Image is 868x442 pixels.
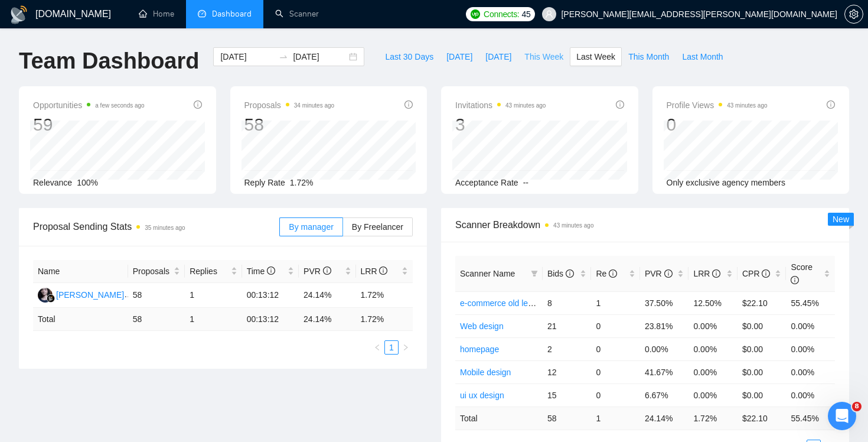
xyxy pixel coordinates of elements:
[591,314,640,337] td: 0
[485,50,511,63] span: [DATE]
[244,98,335,112] span: Proposals
[543,407,592,430] td: 58
[198,9,206,18] span: dashboard
[293,50,347,63] input: End date
[521,8,530,21] span: 45
[786,360,835,383] td: 0.00%
[676,47,729,66] button: Last Month
[828,402,856,430] iframe: Intercom live chat
[682,50,723,63] span: Last Month
[667,113,768,136] div: 0
[844,5,863,24] button: setting
[38,288,53,303] img: RS
[33,178,72,187] span: Relevance
[33,113,145,136] div: 59
[786,407,835,430] td: 55.45 %
[374,344,381,351] span: left
[688,337,738,360] td: 0.00%
[505,102,546,109] time: 43 minutes ago
[242,283,299,308] td: 00:13:12
[786,383,835,407] td: 0.00%
[33,219,279,234] span: Proposal Sending Stats
[645,269,673,278] span: PVR
[786,314,835,337] td: 0.00%
[531,270,538,277] span: filter
[640,291,689,314] td: 37.50%
[33,260,128,283] th: Name
[738,407,787,430] td: $ 22.10
[370,340,384,355] button: left
[299,283,355,308] td: 24.14%
[352,222,403,232] span: By Freelancer
[385,50,433,63] span: Last 30 Days
[385,341,398,354] a: 1
[591,360,640,383] td: 0
[460,269,515,278] span: Scanner Name
[455,178,518,187] span: Acceptance Rate
[242,308,299,331] td: 00:13:12
[693,269,720,278] span: LRR
[547,269,574,278] span: Bids
[455,217,835,232] span: Scanner Breakdown
[628,50,669,63] span: This Month
[279,52,288,61] span: to
[384,340,399,355] li: 1
[128,308,185,331] td: 58
[279,52,288,61] span: swap-right
[827,100,835,109] span: info-circle
[545,10,553,18] span: user
[95,102,144,109] time: a few seconds ago
[38,290,124,299] a: RS[PERSON_NAME]
[399,340,413,355] li: Next Page
[791,276,799,284] span: info-circle
[370,340,384,355] li: Previous Page
[553,222,593,229] time: 43 minutes ago
[128,283,185,308] td: 58
[289,222,333,232] span: By manager
[523,178,528,187] span: --
[712,269,720,278] span: info-circle
[471,9,480,19] img: upwork-logo.png
[688,383,738,407] td: 0.00%
[543,314,592,337] td: 21
[640,314,689,337] td: 23.81%
[275,9,319,19] a: searchScanner
[576,50,615,63] span: Last Week
[244,113,335,136] div: 58
[404,100,413,109] span: info-circle
[786,291,835,314] td: 55.45%
[738,383,787,407] td: $0.00
[194,100,202,109] span: info-circle
[738,360,787,383] td: $0.00
[762,269,770,278] span: info-circle
[727,102,767,109] time: 43 minutes ago
[833,214,849,224] span: New
[460,344,499,354] a: homepage
[294,102,334,109] time: 34 minutes ago
[616,100,624,109] span: info-circle
[460,298,540,308] a: e-commerce old letter
[185,260,242,283] th: Replies
[528,265,540,282] span: filter
[47,294,55,303] img: gigradar-bm.png
[570,47,622,66] button: Last Week
[440,47,479,66] button: [DATE]
[290,178,314,187] span: 1.72%
[128,260,185,283] th: Proposals
[361,266,388,276] span: LRR
[791,262,812,285] span: Score
[844,9,863,19] a: setting
[356,308,413,331] td: 1.72 %
[640,337,689,360] td: 0.00%
[688,314,738,337] td: 0.00%
[688,291,738,314] td: 12.50%
[667,98,768,112] span: Profile Views
[622,47,676,66] button: This Month
[185,308,242,331] td: 1
[33,98,145,112] span: Opportunities
[212,9,252,19] span: Dashboard
[460,391,504,400] a: ui ux design
[455,407,543,430] td: Total
[402,344,409,351] span: right
[299,308,355,331] td: 24.14 %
